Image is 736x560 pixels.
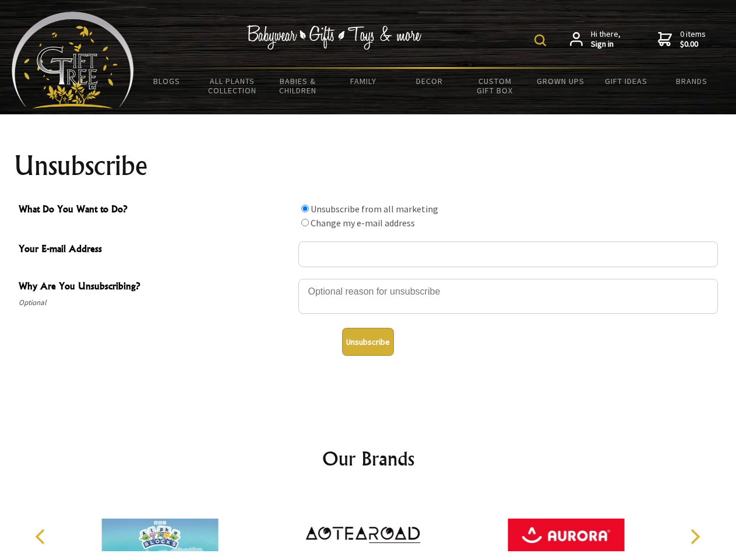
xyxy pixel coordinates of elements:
span: Why Are You Unsubscribing? [19,279,293,296]
a: All Plants Collection [200,69,266,103]
a: Family [331,69,397,93]
a: Custom Gift Box [462,69,528,103]
a: Hi there,Sign in [570,29,621,50]
span: Your E-mail Address [19,242,293,258]
label: Unsubscribe from all marketing [311,203,438,215]
span: 0 items [680,29,706,50]
span: Optional [19,296,293,310]
a: Grown Ups [527,69,593,93]
strong: Sign in [591,39,621,50]
a: Brands [659,69,725,93]
input: What Do You Want to Do? [301,219,309,226]
button: Previous [29,524,55,549]
input: What Do You Want to Do? [301,205,309,212]
a: BLOGS [134,69,200,93]
button: Unsubscribe [342,328,394,356]
strong: $0.00 [680,39,706,50]
span: What Do You Want to Do? [19,202,293,219]
h1: Unsubscribe [14,152,723,180]
img: Babyware - Gifts - Toys and more... [12,12,134,108]
a: Decor [396,69,462,93]
a: Babies & Children [265,69,331,103]
span: Hi there, [591,29,621,50]
a: 0 items$0.00 [658,29,706,50]
input: Your E-mail Address [298,242,718,267]
img: product search [534,34,546,46]
a: Gift Ideas [593,69,659,93]
textarea: Why Are You Unsubscribing? [298,279,718,314]
img: Babywear - Gifts - Toys & more [247,25,422,50]
h2: Our Brands [23,444,713,473]
button: Next [682,524,707,549]
label: Change my e-mail address [311,217,415,229]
